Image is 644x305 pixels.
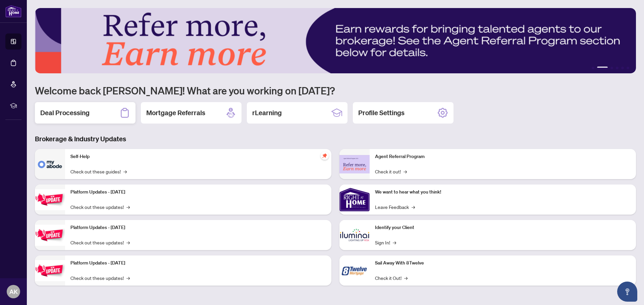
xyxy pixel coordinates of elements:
span: → [393,239,396,246]
img: Agent Referral Program [339,155,370,173]
span: → [404,168,407,175]
p: Sail Away With 8Twelve [375,259,631,267]
span: pushpin [321,152,329,160]
span: → [404,274,408,282]
a: Sign In!→ [375,239,396,246]
img: Slide 1 [35,8,636,73]
p: Platform Updates - [DATE] [70,224,326,231]
a: Check out these updates!→ [70,203,130,211]
a: Check it out!→ [375,168,407,175]
button: 1 [592,67,594,69]
button: 4 [616,67,619,69]
span: → [123,168,127,175]
h2: Deal Processing [40,108,90,118]
img: Sail Away With 8Twelve [339,255,370,286]
span: → [126,203,130,211]
a: Check out these updates!→ [70,239,130,246]
a: Check out these guides!→ [70,168,127,175]
button: 2 [597,67,608,69]
span: → [412,203,415,211]
p: Platform Updates - [DATE] [70,259,326,267]
button: 6 [627,67,629,69]
img: Platform Updates - June 23, 2025 [35,260,65,281]
a: Check it Out!→ [375,274,408,282]
button: 3 [610,67,613,69]
img: We want to hear what you think! [339,184,370,215]
h3: Brokerage & Industry Updates [35,134,636,144]
p: Platform Updates - [DATE] [70,188,326,196]
h2: rLearning [252,108,282,118]
h1: Welcome back [PERSON_NAME]! What are you working on [DATE]? [35,84,636,97]
span: AK [9,287,18,296]
button: 5 [621,67,624,69]
a: Check out these updates!→ [70,274,130,282]
p: Agent Referral Program [375,153,631,160]
p: We want to hear what you think! [375,188,631,196]
img: logo [5,5,21,17]
span: → [126,239,130,246]
img: Identify your Client [339,220,370,250]
button: Open asap [617,282,637,302]
h2: Profile Settings [358,108,405,118]
img: Self-Help [35,149,65,179]
p: Self-Help [70,153,326,160]
span: → [126,274,130,282]
h2: Mortgage Referrals [146,108,205,118]
img: Platform Updates - July 21, 2025 [35,189,65,210]
p: Identify your Client [375,224,631,231]
img: Platform Updates - July 8, 2025 [35,225,65,246]
a: Leave Feedback→ [375,203,415,211]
